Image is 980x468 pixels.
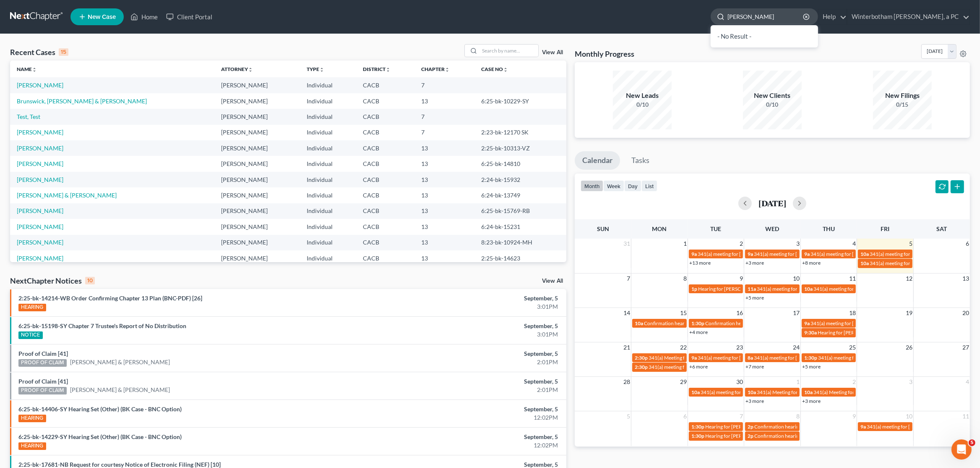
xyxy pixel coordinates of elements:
[735,308,744,318] span: 16
[356,219,415,234] td: CACB
[18,350,68,357] a: Proof of Claim [41]
[795,411,800,421] span: 8
[214,187,300,203] td: [PERSON_NAME]
[421,66,450,72] a: Chapterunfold_more
[214,77,300,93] td: [PERSON_NAME]
[965,239,970,249] span: 6
[641,180,657,192] button: list
[965,377,970,387] span: 4
[474,219,566,234] td: 6:24-bk-15231
[384,330,558,339] div: 3:01PM
[683,411,688,421] span: 6
[635,355,648,361] span: 2:30p
[727,9,804,24] input: Search by name...
[804,251,810,257] span: 9a
[474,156,566,171] td: 6:25-bk-14810
[792,342,800,352] span: 24
[575,151,620,170] a: Calendar
[635,364,648,370] span: 2:30p
[384,441,558,450] div: 12:02PM
[623,239,631,249] span: 31
[860,251,869,257] span: 10a
[18,304,46,311] div: HEARING
[701,389,782,395] span: 341(a) meeting for [PERSON_NAME]
[603,180,624,192] button: week
[474,93,566,109] td: 6:25-bk-10229-SY
[743,91,802,100] div: New Clients
[18,433,182,440] a: 6:25-bk-14229-SY Hearing Set (Other) (BK Case - BNC Option)
[754,423,899,430] span: Confirmation hearing for [PERSON_NAME] and [PERSON_NAME]
[17,207,63,214] a: [PERSON_NAME]
[635,320,643,326] span: 10a
[848,273,857,284] span: 11
[17,255,63,262] a: [PERSON_NAME]
[300,140,356,156] td: Individual
[356,250,415,266] td: CACB
[962,342,970,352] span: 27
[683,273,688,284] span: 8
[881,225,890,232] span: Fri
[811,251,891,257] span: 341(a) meeting for [PERSON_NAME]
[17,113,40,120] a: Test, Test
[804,389,813,395] span: 10a
[214,156,300,171] td: [PERSON_NAME]
[962,273,970,284] span: 13
[613,100,672,109] div: 0/10
[356,172,415,187] td: CACB
[623,308,631,318] span: 14
[17,66,37,72] a: Nameunfold_more
[300,250,356,266] td: Individual
[698,286,813,292] span: Hearing for [PERSON_NAME] and [PERSON_NAME]
[300,203,356,219] td: Individual
[679,342,688,352] span: 22
[739,273,744,284] span: 9
[624,180,641,192] button: day
[17,176,63,183] a: [PERSON_NAME]
[445,67,450,72] i: unfold_more
[860,260,869,266] span: 10a
[818,329,933,336] span: Hearing for [PERSON_NAME] and [PERSON_NAME]
[356,140,415,156] td: CACB
[758,199,786,208] h2: [DATE]
[85,277,95,284] div: 10
[623,377,631,387] span: 28
[18,415,46,422] div: HEARING
[18,294,202,302] a: 2:25-bk-14214-WB Order Confirming Chapter 13 Plan (BNC-PDF) [26]
[474,172,566,187] td: 2:24-bk-15932
[300,77,356,93] td: Individual
[848,308,857,318] span: 18
[17,97,147,105] a: Brunswick, [PERSON_NAME] & [PERSON_NAME]
[214,125,300,140] td: [PERSON_NAME]
[962,308,970,318] span: 20
[852,411,857,421] span: 9
[214,93,300,109] td: [PERSON_NAME]
[300,235,356,250] td: Individual
[17,239,63,246] a: [PERSON_NAME]
[414,172,474,187] td: 13
[691,433,704,439] span: 1:30p
[356,187,415,203] td: CACB
[542,278,563,284] a: View All
[474,250,566,266] td: 2:25-bk-14623
[804,286,813,292] span: 10a
[18,331,43,339] div: NOTICE
[757,286,887,292] span: 341(a) meeting for [PERSON_NAME] and [PERSON_NAME]
[908,377,913,387] span: 3
[384,350,558,358] div: September, 5
[969,439,975,446] span: 5
[474,187,566,203] td: 6:24-bk-13749
[214,235,300,250] td: [PERSON_NAME]
[802,398,821,404] a: +3 more
[689,329,708,335] a: +4 more
[414,250,474,266] td: 13
[748,286,756,292] span: 11a
[597,225,609,232] span: Sun
[962,411,970,421] span: 11
[356,203,415,219] td: CACB
[356,93,415,109] td: CACB
[300,125,356,140] td: Individual
[691,355,697,361] span: 9a
[481,66,508,72] a: Case Nounfold_more
[711,225,722,232] span: Tue
[852,377,857,387] span: 2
